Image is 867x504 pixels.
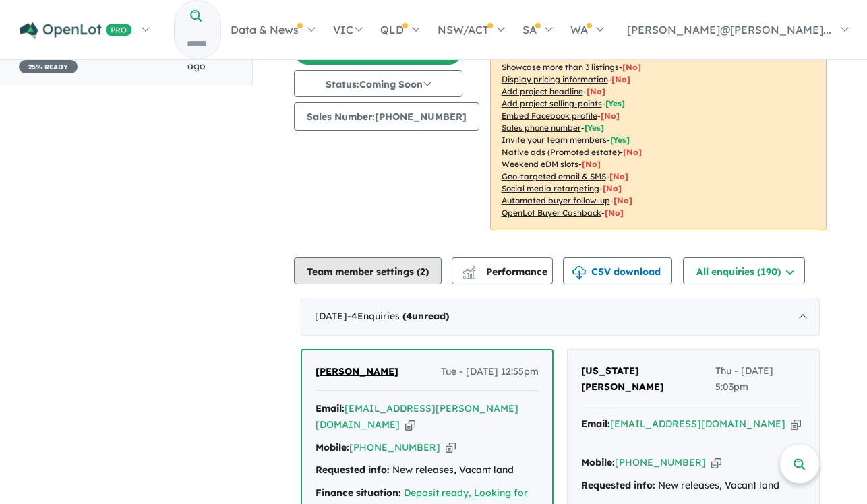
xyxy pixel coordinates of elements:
u: Native ads (Promoted estate) [502,147,620,157]
a: [EMAIL_ADDRESS][DOMAIN_NAME] [610,418,785,430]
strong: ( unread) [402,310,449,322]
button: Copy [711,455,721,470]
span: [No] [603,183,622,193]
span: 4 [406,310,412,322]
button: Copy [405,418,415,432]
img: download icon [572,266,586,280]
button: Copy [446,441,456,455]
span: - 4 Enquir ies [347,310,449,322]
button: CSV download [563,257,672,284]
u: OpenLot Buyer Cashback [502,208,601,218]
strong: Email: [581,418,610,430]
strong: Mobile: [316,441,349,453]
button: Status:Coming Soon [294,70,462,97]
span: Thu - [DATE] 5:03pm [715,363,805,396]
a: [EMAIL_ADDRESS][PERSON_NAME][DOMAIN_NAME] [316,402,518,431]
div: [DATE] [301,298,820,336]
span: Performance [465,265,547,278]
u: Add project headline [502,86,583,96]
span: [ No ] [622,62,641,72]
u: Showcase more than 3 listings [502,62,619,72]
span: [No] [614,195,632,206]
span: [No] [623,147,642,157]
a: QLD [371,6,428,53]
a: [US_STATE][PERSON_NAME] [581,363,716,396]
u: Invite your team members [502,135,607,145]
span: [No] [582,159,601,169]
input: Try estate name, suburb, builder or developer [175,30,218,59]
u: Display pricing information [502,74,608,84]
u: Add project selling-points [502,98,602,108]
span: 2 [420,265,425,278]
a: [PHONE_NUMBER] [349,441,440,453]
u: Geo-targeted email & SMS [502,171,606,181]
a: [PERSON_NAME]@[PERSON_NAME]... [612,6,857,53]
span: 25 % READY [19,60,78,73]
u: Sales phone number [502,123,581,133]
u: Automated buyer follow-up [502,195,610,206]
span: [PERSON_NAME]@[PERSON_NAME]... [627,23,831,36]
img: Openlot PRO Logo White [20,22,132,39]
button: All enquiries (190) [683,257,805,284]
strong: Mobile: [581,456,615,468]
span: [No] [605,208,624,218]
u: Social media retargeting [502,183,599,193]
span: [ No ] [611,74,630,84]
span: [ Yes ] [605,98,625,108]
span: [ No ] [601,111,620,121]
span: [ Yes ] [610,135,630,145]
a: [PHONE_NUMBER] [615,456,706,468]
strong: Finance situation: [316,486,401,499]
div: New releases, Vacant land [581,478,806,494]
strong: Email: [316,402,345,414]
span: [ No ] [587,86,605,96]
a: [PERSON_NAME] [316,364,398,380]
strong: Requested info: [316,464,390,476]
strong: Requested info: [581,479,655,491]
img: line-chart.svg [462,266,475,274]
button: Copy [791,417,801,431]
span: [ Yes ] [585,123,604,133]
u: Weekend eDM slots [502,159,578,169]
a: WA [561,6,612,53]
img: bar-chart.svg [462,270,476,279]
a: Data & News [221,6,323,53]
a: VIC [324,6,371,53]
span: Tue - [DATE] 12:55pm [441,364,539,380]
span: [US_STATE][PERSON_NAME] [581,365,664,393]
p: Your project is only comparing to other top-performing projects in your area: - - - - - - - - - -... [490,13,827,230]
span: [No] [609,171,628,181]
span: 9 hours ago [187,44,221,72]
u: Embed Facebook profile [502,111,597,121]
button: Team member settings (2) [294,257,442,284]
a: SA [513,6,561,53]
a: NSW/ACT [428,6,513,53]
button: Performance [452,257,553,284]
button: Sales Number:[PHONE_NUMBER] [294,102,479,131]
span: [PERSON_NAME] [316,365,398,377]
div: New releases, Vacant land [316,462,539,478]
